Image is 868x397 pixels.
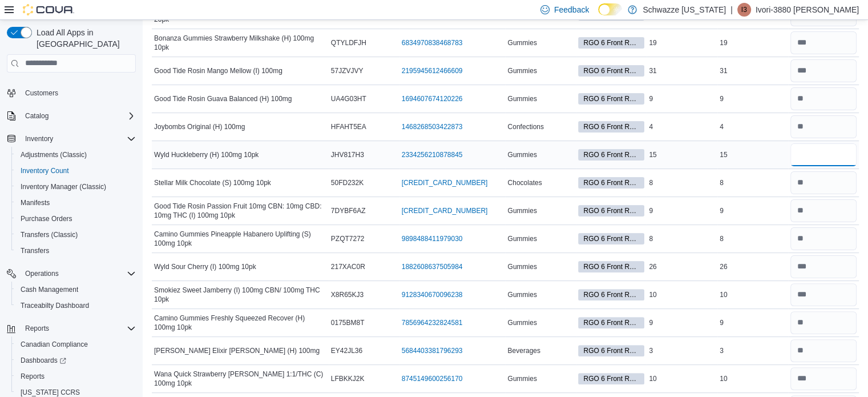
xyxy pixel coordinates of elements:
a: Purchase Orders [16,212,77,226]
span: RGO 6 Front Room [583,234,639,244]
span: Dark Mode [598,15,599,16]
span: Inventory [21,132,136,146]
a: 6834970838468783 [402,38,463,47]
span: Inventory Manager (Classic) [16,180,136,194]
button: Inventory [2,131,140,147]
span: Reports [21,322,136,335]
button: Transfers (Classic) [11,227,140,243]
span: Customers [25,89,58,98]
span: Gummies [507,374,536,383]
span: Adjustments (Classic) [16,148,136,162]
button: Operations [2,266,140,282]
span: Reports [25,324,49,333]
span: Gummies [507,290,536,299]
div: 26 [647,260,717,274]
div: 31 [647,64,717,78]
div: 8 [717,232,788,246]
a: [CREDIT_CARD_NUMBER] [402,206,488,215]
a: 9898488411979030 [402,234,463,243]
a: 1694607674120226 [402,94,463,103]
div: 8 [717,176,788,190]
div: 10 [647,372,717,386]
span: Reports [16,370,136,383]
a: Reports [16,370,49,383]
span: Joybombs Original (H) 100mg [154,122,245,131]
span: Operations [21,267,136,280]
span: Good Tide Rosin Passion Fruit 10mg CBN: 10mg CBD: 10mg THC (I) 100mg 10pk [154,202,326,220]
span: RGO 6 Front Room [578,37,644,49]
span: Feedback [554,4,589,15]
span: PZQT7272 [331,234,365,243]
span: Inventory Manager (Classic) [21,182,106,191]
div: 8 [647,176,717,190]
span: Canadian Compliance [21,340,88,349]
div: 31 [717,64,788,78]
button: Customers [2,85,140,101]
span: Gummies [507,262,536,271]
div: Ivori-3880 Johnson [737,3,751,17]
span: 7DYBF6AZ [331,206,366,215]
span: RGO 6 Front Room [578,93,644,105]
span: Camino Gummies Freshly Squeezed Recover (H) 100mg 10pk [154,314,326,332]
span: 50FD232K [331,178,364,187]
button: Traceabilty Dashboard [11,298,140,314]
a: 8745149600256170 [402,374,463,383]
span: RGO 6 Front Room [583,94,639,104]
a: Inventory Manager (Classic) [16,180,111,194]
span: 217XAC0R [331,262,365,271]
span: Good Tide Rosin Mango Mellow (I) 100mg [154,66,282,75]
button: Adjustments (Classic) [11,147,140,163]
span: JHV817H3 [331,150,364,159]
span: Reports [21,372,45,381]
button: Manifests [11,195,140,211]
span: RGO 6 Front Room [578,261,644,272]
span: HFAHT5EA [331,122,366,131]
button: Catalog [21,109,53,123]
a: 5684403381796293 [402,346,463,355]
a: 9128340670096238 [402,290,463,299]
span: EY42JL36 [331,346,362,355]
span: RGO 6 Front Room [578,121,644,133]
div: 3 [717,344,788,358]
span: Transfers (Classic) [16,228,136,242]
div: 9 [647,204,717,218]
span: Dashboards [21,356,66,365]
span: RGO 6 Front Room [583,150,639,160]
span: Catalog [25,111,49,121]
span: Purchase Orders [21,214,72,223]
span: Inventory [25,134,53,143]
a: Dashboards [11,352,140,368]
span: Gummies [507,38,536,47]
div: 10 [647,288,717,302]
a: Dashboards [16,354,71,367]
button: Inventory Manager (Classic) [11,179,140,195]
a: Transfers [16,244,54,258]
div: 9 [647,316,717,330]
a: 2334256210878845 [402,150,463,159]
span: Camino Gummies Pineapple Habanero Uplifting (S) 100mg 10pk [154,230,326,248]
div: 10 [717,372,788,386]
button: Reports [11,368,140,384]
input: Dark Mode [598,3,622,15]
span: RGO 6 Front Room [583,122,639,132]
span: [PERSON_NAME] Elixir [PERSON_NAME] (H) 100mg [154,346,320,355]
span: Gummies [507,318,536,327]
span: RGO 6 Front Room [583,290,639,300]
button: Reports [2,320,140,336]
span: X8R65KJ3 [331,290,364,299]
span: RGO 6 Front Room [583,206,639,216]
a: Manifests [16,196,54,210]
div: 4 [717,120,788,134]
button: Catalog [2,108,140,124]
div: 9 [717,316,788,330]
span: RGO 6 Front Room [583,262,639,272]
a: Inventory Count [16,164,74,178]
span: Good Tide Rosin Guava Balanced (H) 100mg [154,94,292,103]
a: Traceabilty Dashboard [16,299,94,312]
span: Traceabilty Dashboard [16,299,136,312]
span: RGO 6 Front Room [578,317,644,328]
a: Adjustments (Classic) [16,148,91,162]
span: Manifests [21,198,50,207]
span: RGO 6 Front Room [583,38,639,48]
a: 1468268503422873 [402,122,463,131]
